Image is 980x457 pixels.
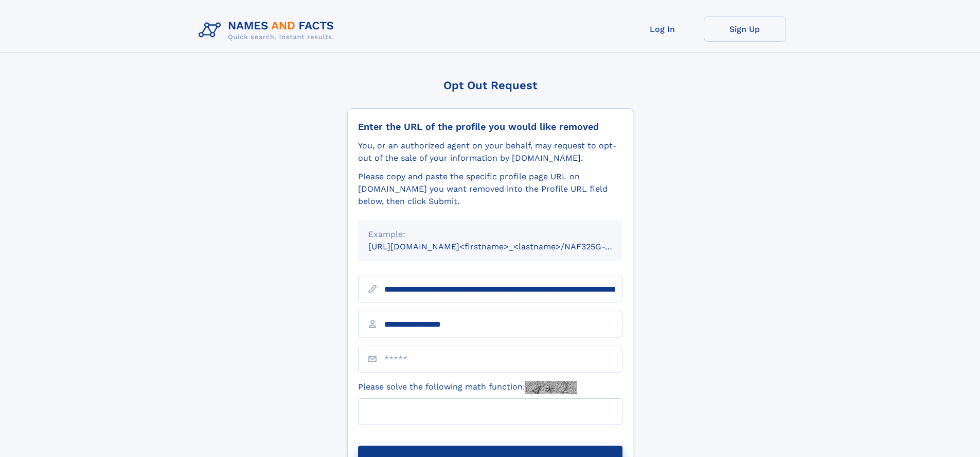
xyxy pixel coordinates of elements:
[358,121,622,132] div: Enter the URL of the profile you would like removed
[347,79,633,92] div: Opt Out Request
[194,16,343,44] img: Logo Names and Facts
[368,228,612,241] div: Example:
[704,16,786,42] a: Sign Up
[358,140,622,164] div: You, or an authorized agent on your behalf, may request to opt-out of the sale of your informatio...
[358,171,622,208] div: Please copy and paste the specific profile page URL on [DOMAIN_NAME] you want removed into the Pr...
[621,16,704,42] a: Log In
[368,242,642,251] small: [URL][DOMAIN_NAME]<firstname>_<lastname>/NAF325G-xxxxxxxx
[358,381,577,394] label: Please solve the following math function:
